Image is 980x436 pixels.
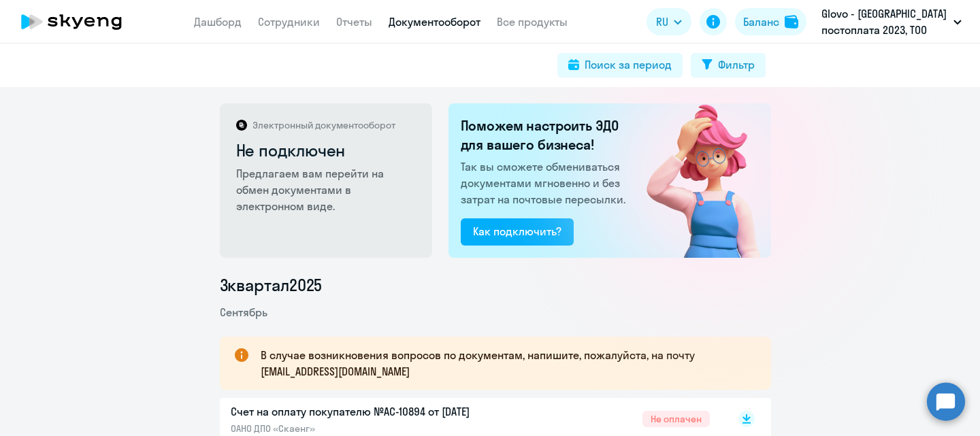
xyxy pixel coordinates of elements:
p: Glovo - [GEOGRAPHIC_DATA] постоплата 2023, ТОО GLOVO [GEOGRAPHIC_DATA] [821,5,948,38]
span: Сентябрь [220,305,267,319]
p: Предлагаем вам перейти на обмен документами в электронном виде. [236,165,418,214]
a: Дашборд [194,15,242,29]
div: Поиск за период [585,56,672,73]
div: Баланс [743,14,779,30]
span: Не оплачен [642,411,710,427]
div: Фильтр [718,56,755,73]
button: Фильтр [691,53,766,78]
p: Так вы сможете обмениваться документами мгновенно и без затрат на почтовые пересылки. [461,158,630,207]
img: not_connected [618,103,771,258]
img: balance [785,15,798,29]
p: Электронный документооборот [252,119,395,131]
p: ОАНО ДПО «Скаенг» [231,422,517,435]
button: Балансbalance [735,8,806,35]
div: Как подключить? [473,223,561,239]
h2: Поможем настроить ЭДО для вашего бизнеса! [461,116,630,154]
button: Glovo - [GEOGRAPHIC_DATA] постоплата 2023, ТОО GLOVO [GEOGRAPHIC_DATA] [815,5,968,38]
h2: Не подключен [236,139,418,161]
p: Счет на оплату покупателю №AC-10894 от [DATE] [231,403,517,420]
p: В случае возникновения вопросов по документам, напишите, пожалуйста, на почту [EMAIL_ADDRESS][DOM... [261,347,747,380]
a: Отчеты [336,15,372,29]
button: RU [647,8,691,35]
a: Все продукты [497,15,568,29]
button: Поиск за период [557,53,683,78]
li: 3 квартал 2025 [220,274,771,296]
button: Как подключить? [461,218,574,246]
a: Документооборот [389,15,480,29]
span: RU [656,14,668,30]
a: Счет на оплату покупателю №AC-10894 от [DATE]ОАНО ДПО «Скаенг»Не оплачен [231,403,710,435]
a: Сотрудники [258,15,320,29]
